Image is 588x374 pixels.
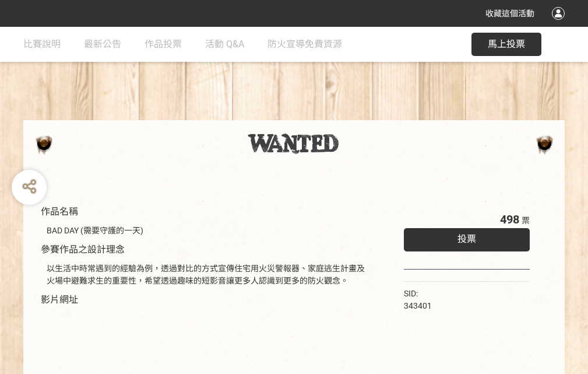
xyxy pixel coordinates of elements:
span: SID: 343401 [404,289,432,310]
span: 馬上投票 [488,39,525,50]
span: 票 [522,216,530,225]
a: 最新公告 [84,27,121,62]
div: 以生活中時常遇到的經驗為例，透過對比的方式宣傳住宅用火災警報器、家庭逃生計畫及火場中避難求生的重要性，希望透過趣味的短影音讓更多人認識到更多的防火觀念。 [47,263,369,287]
span: 活動 Q&A [205,39,244,50]
a: 活動 Q&A [205,27,244,62]
span: 最新公告 [84,39,121,50]
span: 影片網址 [41,294,78,305]
span: 投票 [457,233,476,244]
span: 參賽作品之設計理念 [41,244,125,255]
span: 作品投票 [145,39,182,50]
a: 比賽說明 [23,27,61,62]
button: 馬上投票 [471,33,541,56]
a: 作品投票 [145,27,182,62]
div: BAD DAY (需要守護的一天) [47,225,369,237]
span: 比賽說明 [23,39,61,50]
span: 防火宣導免費資源 [267,39,342,50]
span: 作品名稱 [41,206,78,217]
span: 498 [500,212,519,226]
iframe: Facebook Share [435,288,493,299]
span: 收藏這個活動 [485,9,534,18]
a: 防火宣導免費資源 [267,27,342,62]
